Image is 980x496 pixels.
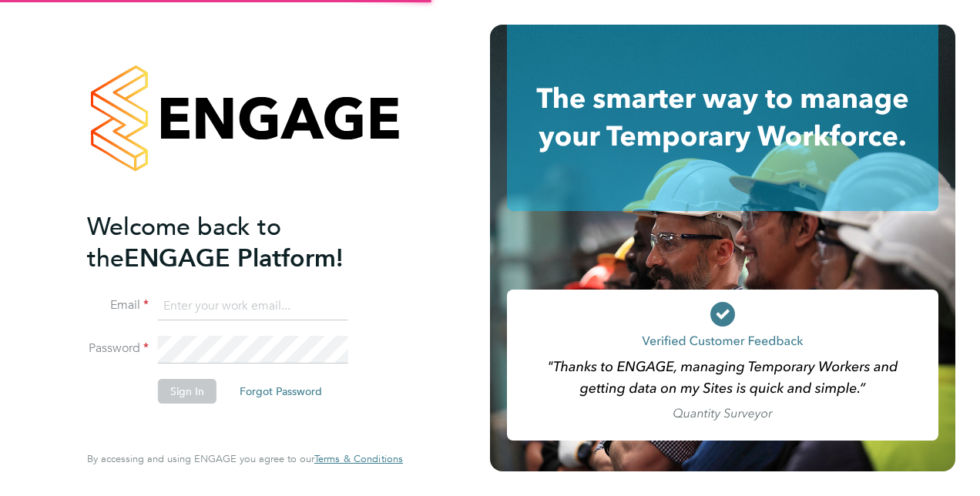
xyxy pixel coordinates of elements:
[227,379,334,404] button: Forgot Password
[158,293,348,320] input: Enter your work email...
[87,212,281,273] span: Welcome back to the
[314,452,403,465] span: Terms & Conditions
[87,211,388,274] h2: ENGAGE Platform!
[87,452,403,465] span: By accessing and using ENGAGE you agree to our
[314,453,403,465] a: Terms & Conditions
[87,297,149,313] label: Email
[87,340,149,357] label: Password
[158,379,216,404] button: Sign In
